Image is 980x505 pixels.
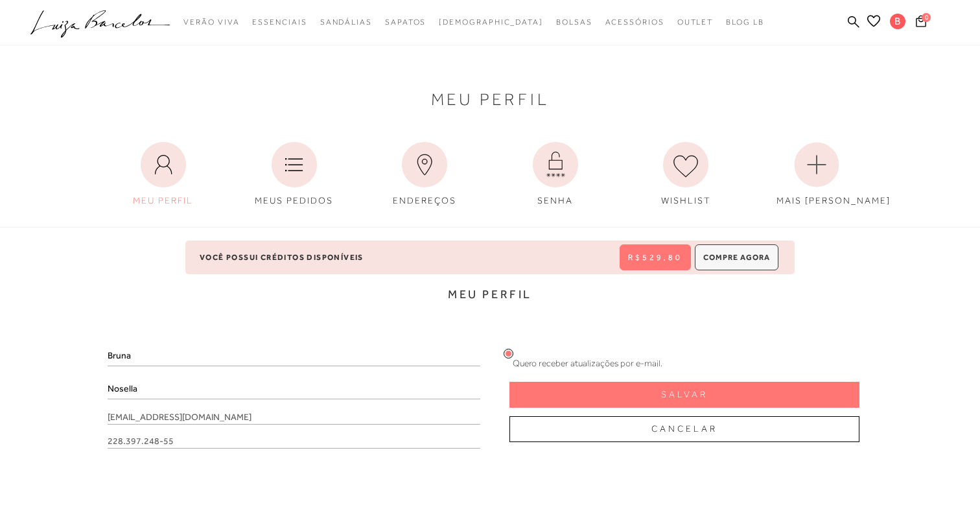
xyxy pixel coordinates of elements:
span: MAIS [PERSON_NAME] [776,195,891,206]
a: noSubCategoriesText [439,10,543,34]
span: BLOG LB [726,18,764,27]
button: Salvar [509,382,859,408]
span: Essenciais [252,18,307,27]
span: Salvar [661,388,708,401]
button: Compre Agora [695,244,778,270]
span: Meu Perfil [431,93,550,106]
span: B [890,14,905,29]
a: categoryNavScreenReaderText [183,10,239,34]
a: WISHLIST [636,135,736,214]
a: ENDEREÇOS [375,135,474,214]
a: MEUS PEDIDOS [244,135,344,214]
span: 0 [922,13,931,22]
span: ENDEREÇOS [393,195,456,206]
span: [DEMOGRAPHIC_DATA] [439,18,543,27]
a: MAIS [PERSON_NAME] [767,135,867,214]
span: MEU PERFIL [133,195,193,206]
span: 228.397.248-55 [108,434,480,449]
span: [EMAIL_ADDRESS][DOMAIN_NAME] [108,410,480,425]
span: WISHLIST [661,195,711,206]
span: MEUS PEDIDOS [255,195,333,206]
a: categoryNavScreenReaderText [252,10,307,34]
button: Cancelar [509,416,859,442]
a: MEU PERFIL [113,135,213,214]
a: categoryNavScreenReaderText [556,10,592,34]
a: categoryNavScreenReaderText [320,10,372,34]
input: Sobrenome [108,377,480,399]
button: R$529,80 [620,244,691,270]
a: categoryNavScreenReaderText [677,10,714,34]
span: Acessórios [605,18,664,27]
span: Quero receber atualizações por e-mail. [513,358,662,368]
span: SENHA [537,195,573,206]
a: BLOG LB [726,10,764,34]
span: Outlet [677,18,714,27]
input: Nome [108,344,480,366]
span: Sandálias [320,18,372,27]
a: SENHA [506,135,605,214]
a: categoryNavScreenReaderText [385,10,426,34]
a: categoryNavScreenReaderText [605,10,664,34]
span: Cancelar [651,423,717,435]
span: Bolsas [556,18,592,27]
button: 0 [912,14,930,32]
span: Sapatos [385,18,426,27]
span: Verão Viva [183,18,239,27]
button: B [884,13,912,33]
span: Você possui créditos disponíveis [200,253,364,262]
